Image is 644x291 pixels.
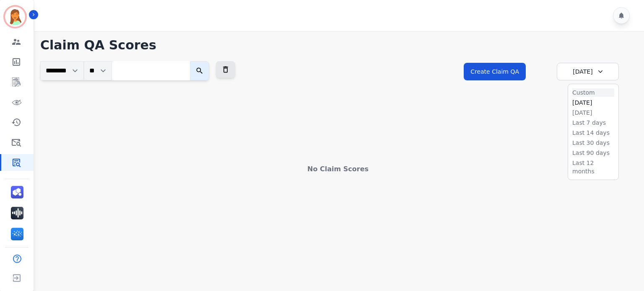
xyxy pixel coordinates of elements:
li: [DATE] [572,108,614,117]
div: No Claim Scores [40,164,636,174]
button: Create Claim QA [464,63,526,80]
li: Last 30 days [572,139,614,147]
div: [DATE] [557,63,619,80]
img: Bordered avatar [5,7,25,27]
li: [DATE] [572,98,614,107]
li: Last 14 days [572,129,614,137]
li: Custom [572,88,614,97]
li: Last 90 days [572,149,614,157]
h1: Claim QA Scores [40,38,636,53]
li: Last 12 months [572,159,614,175]
li: Last 7 days [572,118,614,127]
